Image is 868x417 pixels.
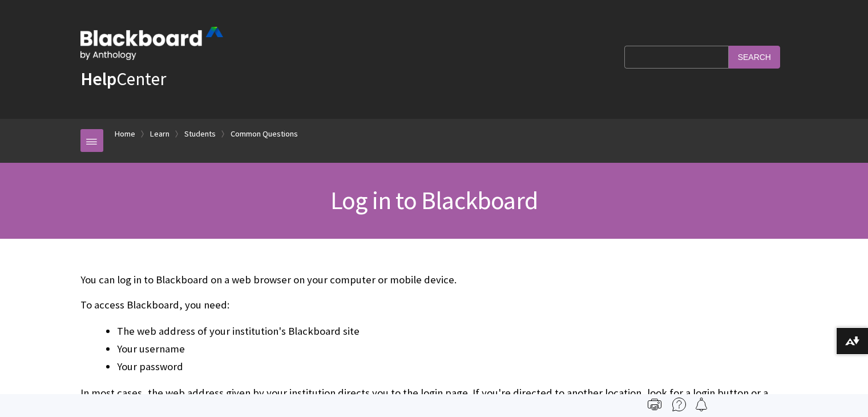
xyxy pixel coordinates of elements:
[648,398,661,411] img: Print
[80,386,788,415] p: In most cases, the web address given by your institution directs you to the login page. If you're...
[117,323,788,339] li: The web address of your institution's Blackboard site
[695,398,708,411] img: Follow this page
[80,272,788,287] p: You can log in to Blackboard on a web browser on your computer or mobile device.
[330,185,538,216] span: Log in to Blackboard
[117,341,788,357] li: Your username
[117,359,788,375] li: Your password
[231,127,298,141] a: Common Questions
[115,127,135,141] a: Home
[150,127,169,141] a: Learn
[80,67,116,90] strong: Help
[80,298,788,312] p: To access Blackboard, you need:
[80,27,223,60] img: Blackboard by Anthology
[729,46,780,68] input: Search
[80,67,166,90] a: HelpCenter
[672,398,686,411] img: More help
[184,127,216,141] a: Students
